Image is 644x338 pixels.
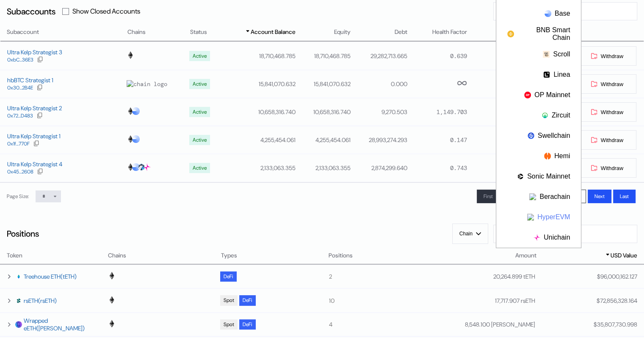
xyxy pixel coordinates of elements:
[496,207,581,227] button: HyperEVM
[296,98,351,126] td: 10,658,316.740
[515,251,536,260] span: Amount
[127,28,146,36] span: Chains
[15,321,22,328] img: weETH.png
[127,80,167,88] img: chain logo
[351,70,408,98] td: 0.000
[496,166,581,187] button: Sonic Mainnet
[507,31,514,37] img: chain logo
[222,126,296,154] td: 4,255,454.061
[408,98,467,126] td: 1,149.703
[542,112,548,119] img: chain logo
[496,24,581,44] button: BNB Smart Chain
[243,297,252,303] div: DeFi
[351,98,408,126] td: 9,270.503
[484,193,493,200] span: First
[351,126,408,154] td: 28,993,274.293
[7,251,22,260] span: Token
[597,297,637,304] div: $ 72,856,328.164
[296,42,351,70] td: 18,710,468.785
[496,146,581,166] button: Hemi
[7,169,33,175] div: 0x45...2608
[544,10,551,17] img: chain logo
[517,173,524,180] img: chain logo
[138,163,145,171] img: chain logo
[24,273,77,280] a: Treehouse ETH(tETH)
[132,107,140,115] img: chain logo
[543,71,550,78] img: chain logo
[24,317,99,332] a: Wrapped eETH([PERSON_NAME])
[193,109,207,115] div: Active
[527,214,534,221] img: chain logo
[351,42,408,70] td: 29,282,713.665
[108,272,116,279] img: chain logo
[296,154,351,182] td: 2,133,063.355
[7,141,30,147] div: 0x1f...770F
[459,231,473,237] span: Chain
[594,321,637,328] div: $ 35,807,730.998
[477,190,500,203] button: First
[613,190,636,203] button: Last
[7,193,29,200] div: Page Size:
[577,46,637,66] button: Withdraw
[620,193,629,200] span: Last
[329,251,353,260] span: Positions
[601,81,623,87] span: Withdraw
[334,28,351,36] span: Equity
[408,126,467,154] td: 0.147
[127,163,134,171] img: chain logo
[7,6,55,17] div: Subaccounts
[7,104,62,112] div: Ultra Kelp Strategist 2
[7,228,39,239] div: Positions
[577,130,637,150] button: Withdraw
[577,158,637,178] button: Withdraw
[351,154,408,182] td: 2,874,299.640
[408,42,467,70] td: 0.639
[329,297,426,304] div: 10
[329,321,426,328] div: 4
[7,57,33,63] div: 0xbC...36E3
[496,85,581,105] button: OP Mainnet
[7,132,61,140] div: Ultra Kelp Strategist 1
[222,42,296,70] td: 18,710,468.785
[544,153,551,159] img: chain logo
[193,137,207,143] div: Active
[72,7,140,16] label: Show Closed Accounts
[222,98,296,126] td: 10,658,316.740
[495,297,535,304] div: 17,717.907 rsETH
[7,28,39,36] span: Subaccount
[222,70,296,98] td: 15,841,070.632
[15,273,22,280] img: tETH_logo_2_%281%29.png
[127,51,134,59] img: chain logo
[611,251,637,260] span: USD Value
[132,163,140,171] img: chain logo
[588,190,611,203] button: Next
[143,163,151,171] img: chain logo
[496,126,581,146] button: Swellchain
[251,28,296,36] span: Account Balance
[601,109,623,115] span: Withdraw
[296,126,351,154] td: 4,255,454.061
[465,321,535,328] div: 8,548.100 [PERSON_NAME]
[108,251,126,260] span: Chains
[601,137,623,143] span: Withdraw
[127,135,134,143] img: chain logo
[15,297,22,304] img: Icon___Dark.png
[7,85,33,91] div: 0x30...2B4E
[496,64,581,85] button: Linea
[528,132,534,139] img: chain logo
[496,187,581,207] button: Berachain
[395,28,407,36] span: Debt
[224,321,234,327] div: Spot
[432,28,467,36] span: Health Factor
[408,154,467,182] td: 0.743
[190,28,207,36] span: Status
[496,44,581,64] button: Scroll
[496,3,581,24] button: Base
[193,81,207,87] div: Active
[224,297,234,303] div: Spot
[224,274,233,279] div: DeFi
[577,102,637,122] button: Withdraw
[597,273,637,280] div: $ 96,000,162.127
[193,165,207,171] div: Active
[524,92,531,98] img: chain logo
